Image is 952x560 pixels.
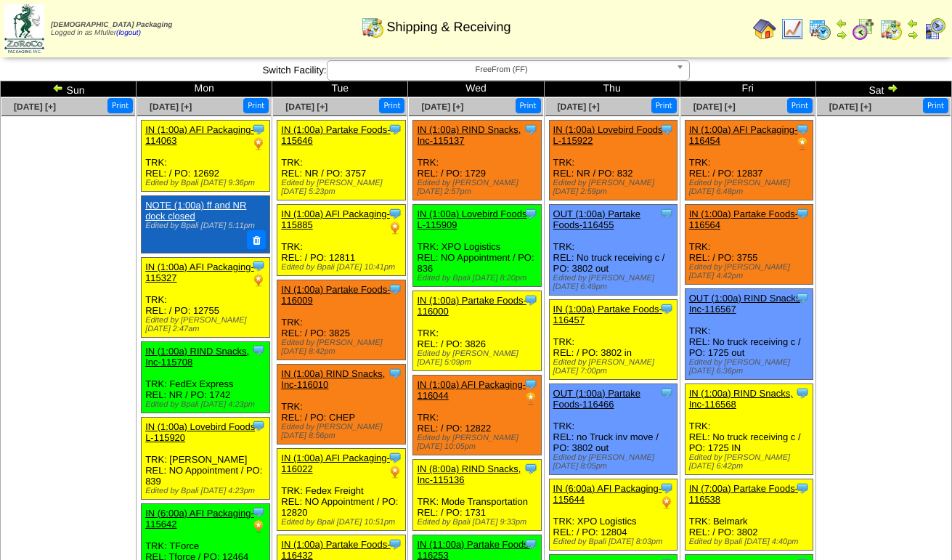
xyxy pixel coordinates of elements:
a: IN (1:00a) Lovebird Foods L-115920 [145,421,255,443]
a: OUT (1:00a) Partake Foods-116466 [553,388,640,410]
div: TRK: REL: / PO: 3802 in [549,300,678,380]
div: Edited by Bpali [DATE] 4:40pm [689,537,813,546]
img: line_graph.gif [781,17,804,41]
img: Tooltip [524,537,538,551]
a: [DATE] [+] [150,102,192,112]
span: Shipping & Receiving [386,20,510,35]
img: PO [388,465,402,479]
img: Tooltip [251,259,266,273]
div: TRK: Belmark REL: / PO: 3802 [685,479,813,551]
div: TRK: FedEx Express REL: NR / PO: 1742 [142,341,270,413]
img: Tooltip [795,291,810,305]
button: Print [923,98,948,113]
button: Delete Note [247,230,266,249]
a: IN (1:00a) AFI Packaging-115327 [145,261,254,283]
td: Wed [408,81,544,97]
a: IN (1:00a) Partake Foods-116564 [689,208,798,230]
img: arrowright.gif [887,82,898,94]
img: Tooltip [524,122,538,137]
div: Edited by [PERSON_NAME] [DATE] 2:59pm [553,179,678,196]
a: IN (1:00a) Lovebird Foods L-115922 [553,124,663,146]
img: PO [659,495,674,510]
img: Tooltip [388,366,402,381]
span: [DEMOGRAPHIC_DATA] Packaging [51,21,172,29]
a: [DATE] [+] [829,102,871,112]
a: IN (1:00a) RIND Snacks, Inc-115137 [417,124,521,146]
img: home.gif [753,17,776,41]
div: TRK: REL: / PO: 12822 [413,376,542,455]
img: Tooltip [524,461,538,476]
div: Edited by [PERSON_NAME] [DATE] 7:00pm [553,358,678,376]
div: TRK: Fedex Freight REL: NO Appointment / PO: 12820 [277,449,406,531]
img: Tooltip [795,206,810,221]
a: IN (8:00a) RIND Snacks, Inc-115136 [417,463,521,485]
img: Tooltip [251,343,266,357]
div: TRK: REL: / PO: 1729 [413,121,542,200]
div: TRK: REL: / PO: CHEP [277,365,406,445]
div: TRK: REL: NR / PO: 3757 [277,121,406,200]
a: IN (1:00a) AFI Packaging-116044 [417,379,526,401]
div: Edited by [PERSON_NAME] [DATE] 5:09pm [417,349,541,367]
img: calendarinout.gif [879,17,903,41]
div: Edited by [PERSON_NAME] [DATE] 2:57pm [417,179,541,196]
img: Tooltip [659,481,674,495]
img: arrowleft.gif [836,17,847,29]
img: PO [388,221,402,235]
div: Edited by [PERSON_NAME] [DATE] 6:49pm [553,274,678,291]
img: PO [795,137,810,151]
a: [DATE] [+] [421,102,463,112]
img: arrowleft.gif [52,82,64,94]
div: Edited by [PERSON_NAME] [DATE] 8:56pm [281,423,405,440]
img: arrowright.gif [907,29,919,41]
div: TRK: REL: / PO: 12837 [685,121,813,200]
img: Tooltip [388,206,402,221]
button: Print [787,98,813,113]
div: Edited by Bpali [DATE] 9:36pm [145,179,269,187]
div: Edited by [PERSON_NAME] [DATE] 6:36pm [689,358,813,376]
img: Tooltip [795,122,810,137]
img: Tooltip [388,450,402,465]
a: IN (1:00a) Partake Foods-116000 [417,295,526,317]
div: Edited by Bpali [DATE] 10:51pm [281,518,405,527]
img: calendarprod.gif [808,17,831,41]
a: IN (1:00a) RIND Snacks, Inc-116010 [281,368,385,390]
div: Edited by Bpali [DATE] 10:41pm [281,263,405,272]
a: IN (1:00a) AFI Packaging-116022 [281,453,390,474]
div: TRK: REL: / PO: 12811 [277,205,406,276]
td: Thu [544,81,680,97]
button: Print [107,98,133,113]
div: TRK: REL: / PO: 12755 [142,257,270,337]
a: [DATE] [+] [14,102,56,112]
a: IN (6:00a) AFI Packaging-115642 [145,508,254,529]
div: Edited by [PERSON_NAME] [DATE] 8:05pm [553,453,678,471]
a: [DATE] [+] [558,102,600,112]
img: zoroco-logo-small.webp [4,4,44,53]
a: OUT (1:00a) RIND Snacks, Inc-116567 [689,293,803,315]
div: TRK: REL: no Truck inv move / PO: 3802 out [549,384,678,475]
div: Edited by [PERSON_NAME] [DATE] 4:42pm [689,263,813,280]
img: Tooltip [251,505,266,519]
img: Tooltip [795,386,810,400]
span: FreeFrom (FF) [333,61,670,78]
div: TRK: XPO Logistics REL: / PO: 12804 [549,479,678,551]
div: TRK: REL: No truck receiving c / PO: 3802 out [549,205,678,296]
a: IN (7:00a) Partake Foods-116538 [689,483,798,505]
div: Edited by [PERSON_NAME] [DATE] 6:42pm [689,453,813,471]
div: Edited by [PERSON_NAME] [DATE] 6:48pm [689,179,813,196]
td: Fri [680,81,815,97]
button: Print [651,98,677,113]
button: Print [516,98,541,113]
img: arrowleft.gif [907,17,919,29]
a: IN (1:00a) AFI Packaging-116454 [689,124,798,146]
img: arrowright.gif [836,29,847,41]
img: PO [524,391,538,406]
div: TRK: REL: / PO: 3825 [277,280,406,360]
a: IN (1:00a) AFI Packaging-115885 [281,208,390,230]
img: PO [251,137,266,151]
a: IN (1:00a) RIND Snacks, Inc-115708 [145,346,249,368]
div: TRK: REL: / PO: 3826 [413,291,542,371]
a: [DATE] [+] [285,102,327,112]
